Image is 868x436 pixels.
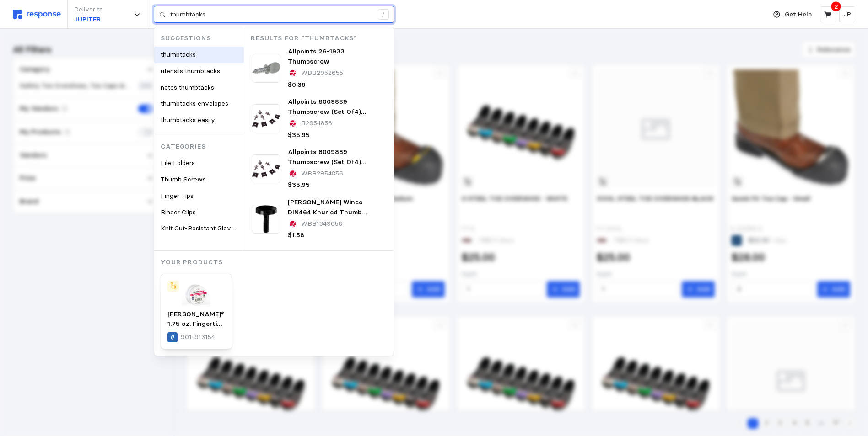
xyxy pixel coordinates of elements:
[252,54,280,83] img: B2952655.webp
[161,208,196,216] span: Binder Clips
[161,83,214,91] span: notes thumbtacks
[288,198,367,226] span: [PERSON_NAME] Winco DIN464 Knurled Thumb Screws, 12 , M4 x 12
[161,116,215,124] span: thumbtacks easily
[161,142,244,152] p: Categories
[252,154,280,183] img: B2954856.webp
[252,205,280,234] img: JWI_4N12F50.webp
[170,6,373,23] input: Search for a product name or SKU
[161,224,238,232] span: Knit Cut-Resistant Gloves
[167,310,225,348] span: [PERSON_NAME]® 1.75 oz. Fingertip Moistener, Pink, 2/Pack (10132)
[785,10,812,20] p: Get Help
[288,80,306,90] p: $0.39
[301,68,343,78] p: WBB2952655
[161,33,244,43] p: Suggestions
[301,219,342,229] p: WBB1349058
[839,6,855,22] button: JP
[161,159,195,167] span: File Folders
[288,148,366,175] span: Allpoints 8009889 Thumbscrew (Set Of4) Peerless
[288,47,345,65] span: Allpoints 26-1933 Thumbscrew
[834,1,838,11] p: 2
[288,230,304,240] p: $1.58
[288,97,366,125] span: Allpoints 8009889 Thumbscrew (Set Of4) Peerless
[181,332,215,342] p: 901-913154
[161,50,196,58] span: thumbtacks
[843,10,851,20] p: JP
[161,67,220,75] span: utensils thumbtacks
[74,15,103,25] p: JUPITER
[301,118,332,128] p: B2954856
[288,130,310,140] p: $35.95
[378,9,389,20] div: /
[161,99,228,107] span: thumbtacks envelopes
[167,281,225,309] img: s1161585_s7
[161,191,194,200] span: Finger Tips
[768,6,817,23] button: Get Help
[252,104,280,133] img: B2954856.webp
[74,5,103,15] p: Deliver to
[288,180,310,190] p: $35.95
[161,175,206,183] span: Thumb Screws
[13,10,61,19] img: svg%3e
[301,169,343,179] p: WBB2954856
[251,33,394,43] p: Results for "thumbtacks"
[161,257,394,267] p: Your Products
